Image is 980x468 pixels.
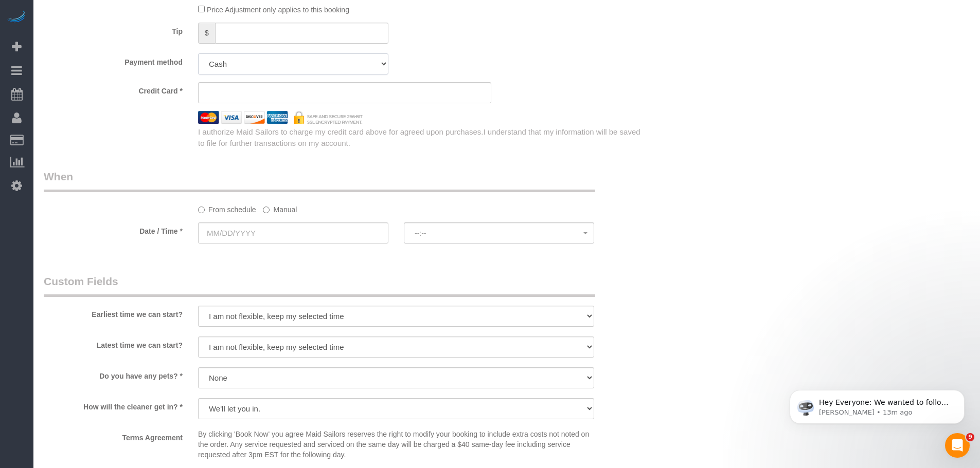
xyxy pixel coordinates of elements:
input: From schedule [198,207,205,213]
span: 9 [966,433,974,441]
legend: When [44,169,595,192]
span: --:-- [415,229,583,237]
label: Manual [263,201,297,215]
legend: Custom Fields [44,274,595,297]
label: How will the cleaner get in? * [36,398,190,412]
button: --:-- [404,222,594,244]
label: Tip [36,23,190,36]
p: By clicking 'Book Now' you agree Maid Sailors reserves the right to modify your booking to includ... [198,429,594,460]
input: Manual [263,207,270,213]
span: Hey Everyone: We wanted to follow up and let you know we have been closely monitoring the account... [45,30,176,140]
iframe: Intercom notifications message [774,368,980,440]
img: Automaid Logo [6,10,27,25]
span: Price Adjustment only applies to this booking [207,6,349,14]
iframe: Intercom live chat [945,433,970,458]
span: $ [198,23,215,44]
label: Credit Card * [36,82,190,96]
label: Earliest time we can start? [36,306,190,320]
div: I authorize Maid Sailors to charge my credit card above for agreed upon purchases. [190,126,653,148]
label: Date / Time * [36,222,190,236]
span: I understand that my information will be saved to file for further transactions on my account. [198,127,640,147]
label: Payment method [36,53,190,67]
label: Latest time we can start? [36,336,190,350]
p: Message from Ellie, sent 13m ago [45,40,177,49]
label: From schedule [198,201,256,215]
label: Do you have any pets? * [36,367,190,381]
iframe: Secure card payment input frame [207,88,483,97]
input: MM/DD/YYYY [198,222,388,244]
img: credit cards [190,111,370,124]
label: Terms Agreement [36,429,190,443]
